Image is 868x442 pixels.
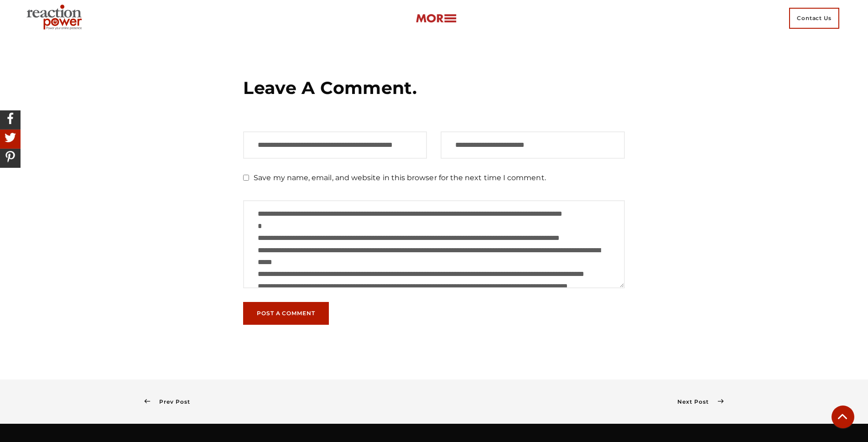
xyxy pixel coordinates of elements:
img: more-btn.png [416,13,457,24]
span: Contact Us [789,8,839,29]
a: Prev Post [145,398,190,405]
span: Prev Post [150,398,190,405]
img: Executive Branding | Personal Branding Agency [23,2,89,35]
span: Next Post [677,398,717,405]
img: Share On Twitter [2,130,18,146]
span: Post a Comment [257,311,315,316]
img: Share On Facebook [2,110,18,126]
h3: Leave a Comment. [243,77,625,99]
img: Share On Pinterest [2,149,18,165]
button: Post a Comment [243,302,329,325]
a: Next Post [677,398,723,405]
